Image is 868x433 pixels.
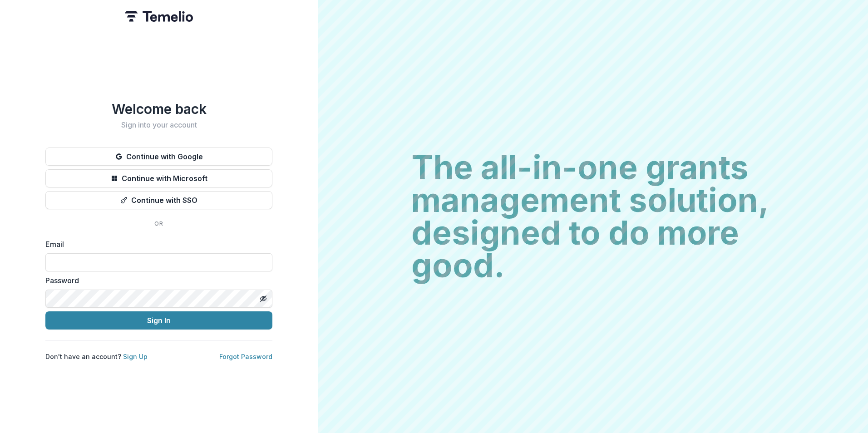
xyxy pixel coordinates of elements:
h1: Welcome back [45,101,272,117]
button: Continue with SSO [45,191,272,209]
a: Sign Up [123,353,148,360]
h2: Sign into your account [45,121,272,129]
label: Password [45,275,267,286]
label: Email [45,239,267,250]
button: Toggle password visibility [256,291,271,306]
a: Forgot Password [219,353,272,360]
button: Continue with Google [45,148,272,166]
img: Temelio [125,11,193,22]
button: Sign In [45,311,272,330]
button: Continue with Microsoft [45,169,272,187]
p: Don't have an account? [45,352,148,361]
